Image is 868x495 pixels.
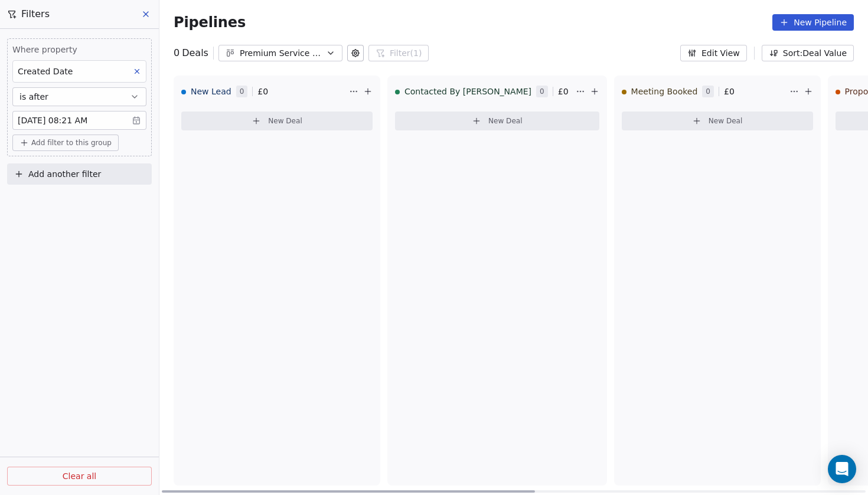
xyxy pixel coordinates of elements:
button: New Deal [395,112,599,130]
button: Filter(1) [368,45,429,61]
button: New Pipeline [772,14,854,31]
button: is after [12,87,146,106]
div: New Lead0£0 [181,76,347,107]
span: Contacted By [PERSON_NAME] [404,86,531,97]
span: Add filter to this group [31,138,112,147]
span: New Deal [268,116,302,126]
div: Premium Service Businesses [240,47,321,60]
span: 0 [702,86,714,97]
button: New Deal [181,112,373,130]
span: [DATE] 08:21 AM [18,114,87,126]
span: Meeting Booked [631,86,698,97]
span: £ 0 [558,86,569,97]
span: £ 0 [257,86,268,97]
span: Where property [12,44,146,55]
span: New Deal [488,116,523,126]
span: Created Date [18,67,73,76]
span: 0 [536,86,548,97]
span: Clear all [63,470,96,483]
span: New Deal [709,116,743,126]
div: Open Intercom Messenger [828,455,856,483]
span: New Lead [191,86,231,97]
button: New Deal [622,112,813,130]
span: £ 0 [724,86,735,97]
span: 0 [236,86,248,97]
span: Add another filter [28,168,101,181]
span: Deals [182,46,208,60]
span: is after [19,91,48,103]
div: Meeting Booked0£0 [622,76,787,107]
span: Pipelines [174,14,246,31]
button: Clear all [7,467,152,486]
span: Filters [21,7,50,21]
div: 0 [174,46,208,60]
button: Sort: Deal Value [762,45,854,61]
button: Edit View [680,45,747,61]
div: Contacted By [PERSON_NAME]0£0 [395,76,573,107]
